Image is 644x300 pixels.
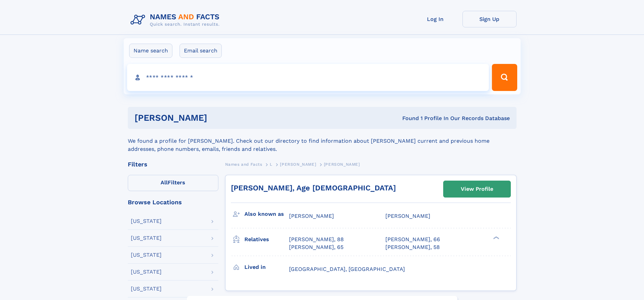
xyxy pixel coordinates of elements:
h3: Relatives [244,234,289,245]
div: [US_STATE] [131,269,162,275]
img: Logo Names and Facts [128,11,225,29]
div: We found a profile for [PERSON_NAME]. Check out our directory to find information about [PERSON_N... [128,129,517,153]
span: All [161,179,168,186]
h1: [PERSON_NAME] [135,114,305,122]
a: View Profile [444,181,510,197]
div: Filters [128,161,218,167]
div: ❯ [492,236,500,240]
h3: Lived in [244,261,289,273]
a: L [270,160,272,168]
div: Found 1 Profile In Our Records Database [305,115,510,122]
a: Sign Up [462,11,517,27]
input: search input [127,64,489,91]
div: Browse Locations [128,199,218,205]
h3: Also known as [244,208,289,220]
div: [US_STATE] [131,218,162,224]
a: [PERSON_NAME], 58 [385,244,440,251]
div: [US_STATE] [131,235,162,241]
span: [PERSON_NAME] [280,162,316,167]
span: [GEOGRAPHIC_DATA], [GEOGRAPHIC_DATA] [289,266,405,272]
a: [PERSON_NAME] [280,160,316,168]
label: Filters [128,175,218,191]
span: [PERSON_NAME] [324,162,360,167]
div: [US_STATE] [131,286,162,292]
label: Name search [129,44,172,58]
span: L [270,162,272,167]
div: View Profile [461,181,493,197]
span: [PERSON_NAME] [289,213,334,219]
a: [PERSON_NAME], 66 [385,236,440,243]
button: Search Button [492,64,517,91]
a: Log In [408,11,462,27]
a: [PERSON_NAME], 88 [289,236,344,243]
span: [PERSON_NAME] [385,213,430,219]
div: [US_STATE] [131,252,162,258]
label: Email search [180,44,222,58]
a: Names and Facts [225,160,262,168]
a: [PERSON_NAME], Age [DEMOGRAPHIC_DATA] [231,184,396,192]
a: [PERSON_NAME], 65 [289,244,343,251]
